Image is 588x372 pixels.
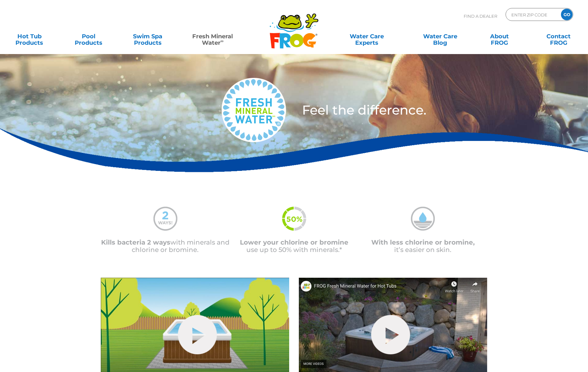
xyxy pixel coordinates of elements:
[536,30,582,43] a: ContactFROG
[6,30,52,43] a: Hot TubProducts
[240,238,348,246] span: Lower your chlorine or bromine
[153,207,177,231] img: mineral-water-2-ways
[302,104,539,116] h3: Feel the difference.
[222,78,286,142] img: fresh-mineral-water-logo-medium
[125,30,171,43] a: Swim SpaProducts
[371,238,475,246] span: With less chlorine or bromine,
[417,30,463,43] a: Water CareBlog
[282,207,306,231] img: fmw-50percent-icon
[221,38,224,43] sup: ∞
[476,30,522,43] a: AboutFROG
[464,8,497,24] p: Find A Dealer
[411,207,435,231] img: mineral-water-less-chlorine
[230,239,358,254] p: use up to 50% with minerals.*
[511,10,554,19] input: Zip Code Form
[101,238,170,246] span: Kills bacteria 2 ways
[561,9,573,20] input: GO
[358,239,487,254] p: it’s easier on skin.
[329,30,404,43] a: Water CareExperts
[66,30,112,43] a: PoolProducts
[101,239,230,254] p: with minerals and chlorine or bromine.
[184,30,242,43] a: Fresh MineralWater∞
